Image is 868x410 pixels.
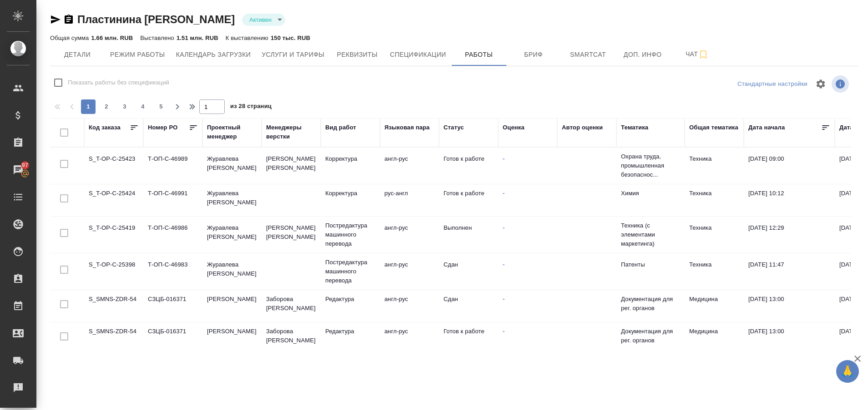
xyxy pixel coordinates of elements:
[685,256,744,287] td: Техника
[143,256,202,287] td: Т-ОП-С-46983
[457,49,501,60] span: Работы
[247,16,274,24] button: Активен
[744,150,835,182] td: [DATE] 09:00
[685,322,744,354] td: Медицина
[77,13,235,25] a: Пластинина [PERSON_NAME]
[439,322,498,354] td: Готов к работе
[685,184,744,216] td: Техника
[503,261,505,268] a: -
[380,290,439,322] td: англ-рус
[380,219,439,251] td: англ-рус
[202,322,262,354] td: [PERSON_NAME]
[207,123,257,141] div: Проектный менеджер
[380,150,439,182] td: англ-рус
[136,102,150,111] span: 4
[91,35,133,41] p: 1.66 млн. RUB
[143,290,202,322] td: СЗЦБ-016371
[832,75,851,93] span: Посмотреть информацию
[325,154,375,163] p: Корректура
[271,35,310,41] p: 150 тыс. RUB
[325,123,356,132] div: Вид работ
[89,123,121,132] div: Код заказа
[685,290,744,322] td: Медицина
[748,123,785,132] div: Дата начала
[503,123,525,132] div: Оценка
[56,49,99,60] span: Детали
[689,123,738,132] div: Общая тематика
[242,14,285,26] div: Активен
[562,123,603,132] div: Автор оценки
[148,123,177,132] div: Номер PO
[202,290,262,322] td: [PERSON_NAME]
[744,184,835,216] td: [DATE] 10:12
[16,161,34,170] span: 97
[503,296,505,302] a: -
[177,35,218,41] p: 1.51 млн. RUB
[266,123,316,141] div: Менеджеры верстки
[262,322,321,354] td: Заборова [PERSON_NAME]
[230,101,272,114] span: из 28 страниц
[384,123,430,132] div: Языковая пара
[262,290,321,322] td: Заборова [PERSON_NAME]
[176,49,251,60] span: Календарь загрузки
[84,256,143,287] td: S_T-OP-C-25398
[84,219,143,251] td: S_T-OP-C-25419
[503,155,505,162] a: -
[202,256,262,287] td: Журавлева [PERSON_NAME]
[110,49,165,60] span: Режим работы
[735,77,810,91] div: split button
[621,49,665,60] span: Доп. инфо
[390,49,446,60] span: Спецификации
[810,73,832,95] span: Настроить таблицу
[84,322,143,354] td: S_SMNS-ZDR-54
[99,99,114,114] button: 2
[439,150,498,182] td: Готов к работе
[143,150,202,182] td: Т-ОП-С-46989
[621,123,648,132] div: Тематика
[325,295,375,304] p: Редактура
[503,224,505,231] a: -
[744,322,835,354] td: [DATE] 13:00
[836,360,859,383] button: 🙏
[136,99,150,114] button: 4
[154,99,168,114] button: 5
[325,189,375,198] p: Корректура
[621,327,680,345] p: Документация для рег. органов
[685,150,744,182] td: Техника
[503,190,505,197] a: -
[744,290,835,322] td: [DATE] 13:00
[154,102,168,111] span: 5
[117,99,132,114] button: 3
[2,158,34,181] a: 97
[63,14,74,25] button: Скопировать ссылку
[439,290,498,322] td: Сдан
[202,184,262,216] td: Журавлева [PERSON_NAME]
[621,189,680,198] p: Химия
[262,219,321,251] td: [PERSON_NAME] [PERSON_NAME]
[84,290,143,322] td: S_SMNS-ZDR-54
[143,184,202,216] td: Т-ОП-С-46991
[335,49,379,60] span: Реквизиты
[380,184,439,216] td: рус-англ
[566,49,610,60] span: Smartcat
[621,152,680,179] p: Охрана труда, промышленная безопаснос...
[380,256,439,287] td: англ-рус
[685,219,744,251] td: Техника
[439,184,498,216] td: Готов к работе
[226,35,271,41] p: К выставлению
[140,35,177,41] p: Выставлено
[262,49,324,60] span: Услуги и тарифы
[621,221,680,248] p: Техника (с элементами маркетинга)
[621,260,680,269] p: Патенты
[744,219,835,251] td: [DATE] 12:29
[99,102,114,111] span: 2
[84,150,143,182] td: S_T-OP-C-25423
[840,362,855,381] span: 🙏
[262,150,321,182] td: [PERSON_NAME] [PERSON_NAME]
[325,258,375,285] p: Постредактура машинного перевода
[202,150,262,182] td: Журавлева [PERSON_NAME]
[380,322,439,354] td: англ-рус
[84,184,143,216] td: S_T-OP-C-25424
[68,78,169,87] span: Показать работы без спецификаций
[676,49,719,60] span: Чат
